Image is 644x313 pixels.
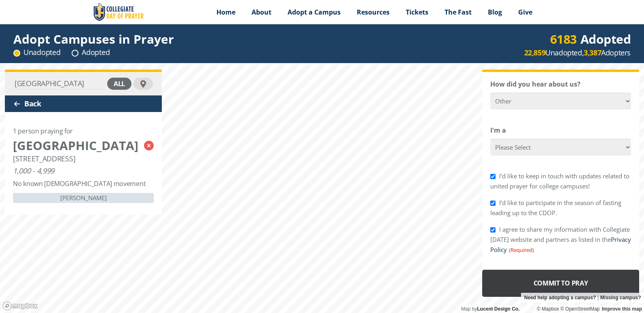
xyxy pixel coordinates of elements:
a: Missing campus? [600,293,641,302]
span: Home [216,8,235,17]
span: Give [518,8,532,17]
strong: 3,387 [584,48,601,57]
a: Improve this map [602,306,642,312]
div: [GEOGRAPHIC_DATA] [13,140,140,150]
label: I agree to share my information with Collegiate [DATE] website and partners as listed in the [490,225,631,254]
input: Commit to Pray [482,270,639,297]
span: The Fast [445,8,472,17]
div: Adopted [550,34,631,44]
div: 1 person praying for [13,126,73,136]
div: [STREET_ADDRESS] [13,154,75,163]
span: (Required) [508,245,534,255]
label: I’d like to participate in the season of fasting leading up to the CDOP. [490,199,621,217]
a: Resources [349,2,398,22]
a: Adopt a Campus [280,2,349,22]
a: Give [510,2,540,22]
div: Adopt Campuses in Prayer [13,34,174,44]
a: Lucent Design Co. [477,306,519,312]
a: The Fast [436,2,480,22]
strong: 22,859 [524,48,546,57]
a: Tickets [398,2,436,22]
div: Unadopted [13,47,60,57]
a: Home [208,2,244,22]
div: Back [5,95,162,112]
a: Mapbox logo [2,301,38,311]
label: I’d like to keep in touch with updates related to united prayer for college campuses! [490,172,629,190]
div: No known [DEMOGRAPHIC_DATA] movement [13,179,146,189]
a: Mapbox [537,306,559,312]
div: Map by [458,305,523,313]
div: 1,000 - 4,999 [13,167,54,175]
div: Unadopted, Adopters [524,48,631,58]
div: [PERSON_NAME] [13,193,154,203]
span: Adopt a Campus [288,8,341,17]
span: About [252,8,271,17]
label: How did you hear about us? [490,79,580,89]
span: Resources [357,8,390,17]
a: OpenStreetMap [560,306,600,312]
div: Adopted [72,47,110,57]
span: Blog [488,8,502,17]
div: 6183 [550,34,577,44]
a: Need help adopting a campus? [524,293,596,302]
label: I'm a [490,125,506,135]
a: Blog [480,2,510,22]
input: Find Your Campus [14,78,105,89]
div: all [107,78,131,90]
a: About [244,2,280,22]
span: Tickets [406,8,428,17]
div: | [521,293,644,302]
